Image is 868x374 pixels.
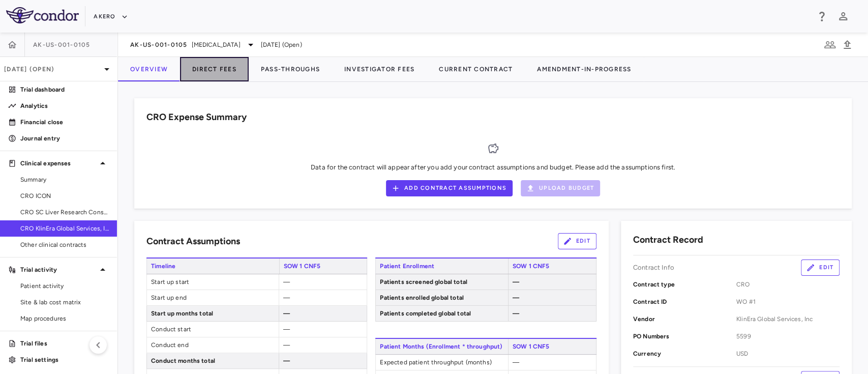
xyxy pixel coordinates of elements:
[279,258,368,274] span: SOW 1 CNF5
[20,191,109,200] span: CRO ICON
[20,224,109,233] span: CRO KlinEra Global Services, Inc
[736,314,840,324] span: KlinEra Global Services, Inc
[376,274,507,290] span: Patients screened global total
[147,274,279,290] span: Start up start
[146,258,279,274] span: Timeline
[633,297,736,306] p: Contract ID
[20,314,109,323] span: Map procedures
[376,290,507,305] span: Patients enrolled global total
[375,258,508,274] span: Patient Enrollment
[20,175,109,184] span: Summary
[311,163,675,172] p: Data for the contract will appear after you add your contract assumptions and budget. Please add ...
[736,280,840,289] span: CRO
[513,359,519,366] span: —
[20,101,109,110] p: Analytics
[130,41,188,49] span: AK-US-001-0105
[20,240,109,249] span: Other clinical contracts
[283,310,290,317] span: —
[20,355,109,364] p: Trial settings
[376,355,507,370] span: Expected patient throughput (months)
[283,326,290,333] span: —
[146,110,247,124] h6: CRO Expense Summary
[376,306,507,321] span: Patients completed global total
[192,40,241,49] span: [MEDICAL_DATA]
[513,294,519,301] span: —
[147,337,279,353] span: Conduct end
[20,208,109,217] span: CRO SC Liver Research Consortium LLC
[4,65,101,74] p: [DATE] (Open)
[801,260,840,276] button: Edit
[633,280,736,289] p: Contract type
[736,297,840,306] span: WO #1
[558,233,596,249] button: Edit
[332,57,427,81] button: Investigator Fees
[736,332,840,341] span: 5599
[180,57,249,81] button: Direct Fees
[146,235,240,248] h6: Contract Assumptions
[513,310,519,317] span: —
[20,298,109,307] span: Site & lab cost matrix
[736,349,840,358] span: USD
[633,332,736,341] p: PO Numbers
[283,357,290,364] span: —
[20,134,109,143] p: Journal entry
[261,40,302,49] span: [DATE] (Open)
[33,41,91,49] span: AK-US-001-0105
[20,85,109,94] p: Trial dashboard
[633,233,703,247] h6: Contract Record
[147,290,279,305] span: Start up end
[508,339,596,354] span: SOW 1 CNF5
[147,322,279,337] span: Conduct start
[94,9,128,25] button: Akero
[633,263,674,272] p: Contract Info
[375,339,508,354] span: Patient Months (Enrollment * throughput)
[249,57,332,81] button: Pass-Throughs
[147,306,279,321] span: Start up months total
[147,353,279,368] span: Conduct months total
[283,278,290,285] span: —
[20,159,97,168] p: Clinical expenses
[513,278,519,285] span: —
[6,7,79,23] img: logo-full-SnFGN8VE.png
[633,314,736,324] p: Vendor
[633,349,736,358] p: Currency
[386,180,513,196] button: Add Contract Assumptions
[283,341,290,349] span: —
[283,294,290,301] span: —
[20,339,109,348] p: Trial files
[20,265,97,274] p: Trial activity
[508,258,596,274] span: SOW 1 CNF5
[525,57,643,81] button: Amendment-In-Progress
[427,57,525,81] button: Current Contract
[20,118,109,127] p: Financial close
[20,281,109,291] span: Patient activity
[118,57,180,81] button: Overview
